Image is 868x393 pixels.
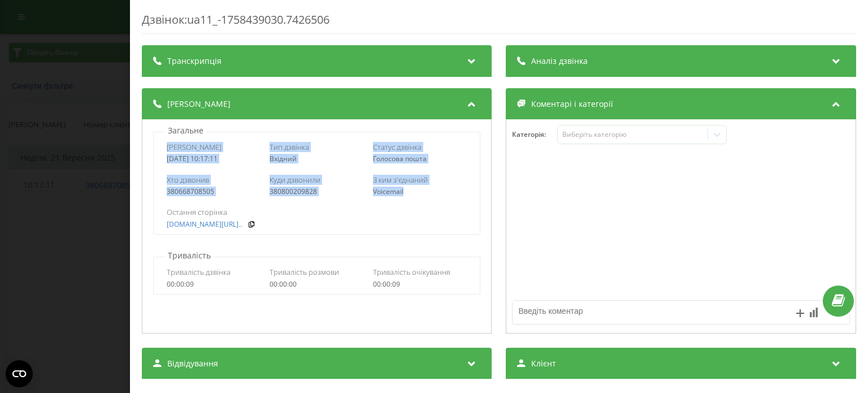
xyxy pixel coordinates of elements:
div: 380800209828 [270,188,364,196]
span: Відвідування [167,358,218,369]
p: Тривалість [165,250,214,261]
span: Коментарі і категорії [532,98,614,110]
span: Вхідний [270,154,297,163]
span: Тип дзвінка [270,142,310,152]
div: [DATE] 10:17:11 [167,155,261,163]
h4: Категорія : [513,131,558,139]
span: [PERSON_NAME] [167,142,222,152]
span: Остання сторінка [167,207,227,217]
div: 00:00:09 [373,280,467,288]
span: Тривалість дзвінка [167,267,231,277]
a: [DOMAIN_NAME][URL].. [167,221,242,228]
span: З ким з'єднаний [373,175,428,185]
span: Куди дзвонили [270,175,321,185]
span: Хто дзвонив [167,175,209,185]
span: Клієнт [532,358,557,369]
p: Загальне [165,125,206,136]
div: 00:00:00 [270,280,364,288]
div: Виберіть категорію [562,130,704,139]
span: Аналіз дзвінка [532,55,588,67]
span: Тривалість розмови [270,267,340,277]
span: [PERSON_NAME] [167,98,231,110]
div: 00:00:09 [167,280,261,288]
div: Voicemail [373,188,467,196]
button: Open CMP widget [6,360,33,387]
span: Статус дзвінка [373,142,422,152]
div: 380668708505 [167,188,261,196]
span: Голосова пошта [373,154,427,163]
span: Транскрипція [167,55,222,67]
div: Дзвінок : ua11_-1758439030.7426506 [142,12,856,34]
span: Тривалість очікування [373,267,450,277]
